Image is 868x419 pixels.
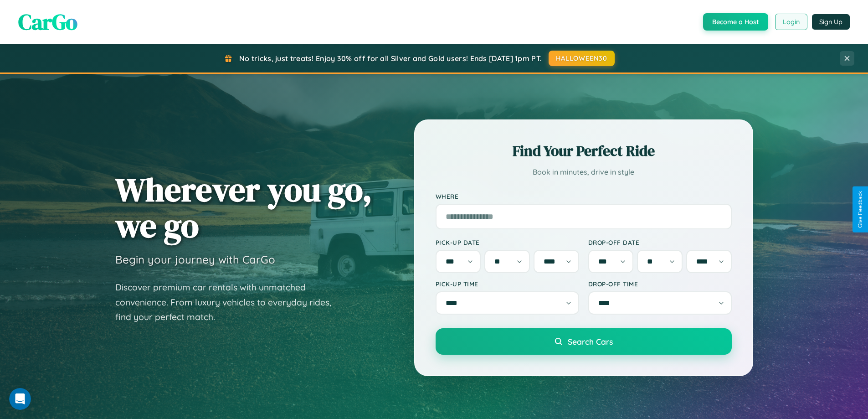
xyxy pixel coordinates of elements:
[775,14,807,30] button: Login
[703,13,768,31] button: Become a Host
[18,7,77,37] span: CarGo
[436,166,732,179] p: Book in minutes, drive in style
[436,192,732,200] label: Where
[812,14,850,30] button: Sign Up
[588,280,732,288] label: Drop-off Time
[115,280,343,325] p: Discover premium car rentals with unmatched convenience. From luxury vehicles to everyday rides, ...
[436,238,579,246] label: Pick-up Date
[115,171,372,243] h1: Wherever you go, we go
[568,336,613,347] span: Search Cars
[239,54,542,63] span: No tricks, just treats! Enjoy 30% off for all Silver and Gold users! Ends [DATE] 1pm PT.
[9,388,31,410] iframe: Intercom live chat
[588,238,732,246] label: Drop-off Date
[857,191,863,228] div: Give Feedback
[436,280,579,288] label: Pick-up Time
[436,328,732,355] button: Search Cars
[115,253,275,266] h3: Begin your journey with CarGo
[436,141,732,161] h2: Find Your Perfect Ride
[549,51,615,66] button: HALLOWEEN30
